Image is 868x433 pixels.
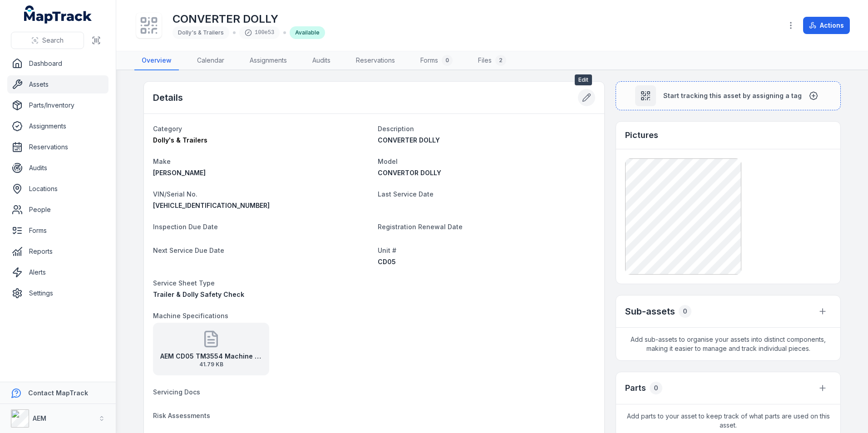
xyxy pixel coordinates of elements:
span: Risk Assessments [153,412,210,419]
span: Machine Specifications [153,312,228,320]
a: Assignments [7,117,108,135]
span: Trailer & Dolly Safety Check [153,290,244,298]
span: Dolly's & Trailers [153,136,207,144]
a: Reports [7,242,108,261]
a: Assignments [242,51,294,70]
span: Registration Renewal Date [378,223,463,231]
a: Overview [134,51,179,70]
div: 0 [679,305,691,318]
a: Forms [7,221,108,240]
span: Unit # [378,246,396,254]
strong: AEM [33,414,46,422]
a: People [7,201,108,219]
a: Forms0 [413,51,460,70]
a: Audits [7,159,108,177]
button: Start tracking this asset by assigning a tag [616,81,841,110]
div: 0 [442,55,453,66]
span: [PERSON_NAME] [153,169,206,177]
a: Audits [305,51,338,70]
span: CONVERTOR DOLLY [378,169,441,177]
span: Search [42,36,64,45]
span: Category [153,125,182,133]
h2: Sub-assets [625,305,675,318]
span: CD05 [378,258,396,266]
a: Dashboard [7,54,108,73]
span: Description [378,125,414,133]
span: 41.79 KB [160,361,262,368]
h2: Details [153,91,183,104]
strong: Contact MapTrack [28,389,88,397]
span: Next Service Due Date [153,246,224,254]
button: Actions [803,17,850,34]
span: Servicing Docs [153,388,200,396]
span: Last Service Date [378,190,434,198]
span: CONVERTER DOLLY [378,136,440,144]
span: Service Sheet Type [153,279,215,287]
a: Calendar [190,51,232,70]
div: Available [290,26,325,39]
h1: CONVERTER DOLLY [173,12,325,26]
h3: Parts [625,382,646,394]
a: Alerts [7,263,108,281]
h3: Pictures [625,129,658,142]
a: Reservations [7,138,108,156]
div: 100e53 [239,26,280,39]
a: MapTrack [24,5,92,24]
a: Parts/Inventory [7,96,108,114]
div: 0 [650,382,662,394]
span: Inspection Due Date [153,223,218,231]
span: Add sub-assets to organise your assets into distinct components, making it easier to manage and t... [616,328,840,360]
span: Model [378,157,398,165]
span: VIN/Serial No. [153,190,197,198]
button: Search [11,32,84,49]
a: Files2 [471,51,513,70]
span: Start tracking this asset by assigning a tag [663,91,802,100]
div: 2 [495,55,506,66]
strong: AEM CD05 TM3554 Machine Specifications [160,352,262,361]
a: Settings [7,284,108,302]
span: [VEHICLE_IDENTIFICATION_NUMBER] [153,202,270,209]
a: Reservations [349,51,402,70]
span: Dolly's & Trailers [178,29,224,36]
span: Edit [575,74,592,85]
a: Assets [7,75,108,93]
span: Make [153,157,171,165]
a: Locations [7,180,108,198]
